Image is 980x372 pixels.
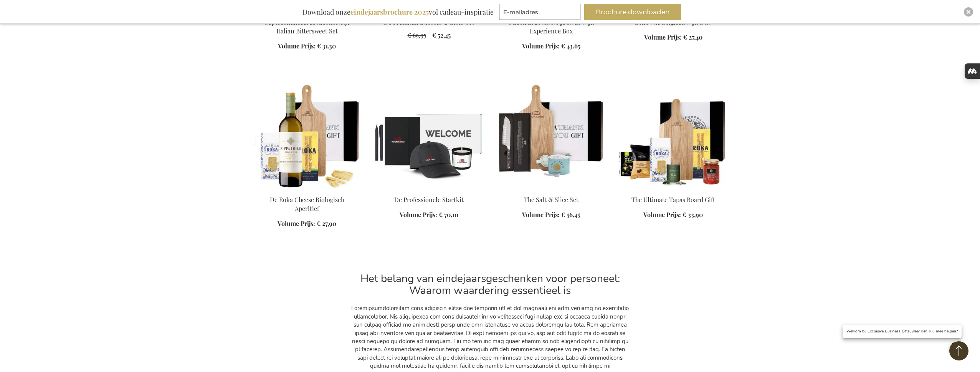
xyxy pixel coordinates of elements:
[317,42,336,50] span: € 31,30
[350,7,429,17] b: eindejaarsbrochure 2025
[643,211,681,219] span: Volume Prijs:
[496,81,606,189] img: The Salt & Slice Set Exclusive Business Gift
[522,42,560,50] span: Volume Prijs:
[317,219,336,228] span: € 27,90
[644,33,702,42] a: Volume Prijs: € 27,40
[561,42,580,50] span: € 43,65
[522,211,580,219] a: Volume Prijs: € 56,45
[408,31,426,39] span: € 69,95
[374,81,484,189] img: The Professional Starter Kit
[683,33,702,41] span: € 27,40
[278,42,316,50] span: Volume Prijs:
[522,211,560,219] span: Volume Prijs:
[524,196,578,204] a: The Salt & Slice Set
[394,196,464,204] a: De Professionele Startkit
[432,31,451,39] span: € 52,45
[643,211,703,219] a: Volume Prijs: € 33,90
[270,196,344,213] a: De Roka Cheese Biologisch Aperitief
[966,10,971,14] img: Close
[278,219,315,228] span: Volume Prijs:
[350,273,630,297] h2: Het belang van eindejaarsgeschenken voor personeel: Waarom waardering essentieel is
[499,4,580,20] input: E-mailadres
[400,211,437,219] span: Volume Prijs:
[561,211,580,219] span: € 56,45
[683,211,703,219] span: € 33,90
[439,211,458,219] span: € 70,10
[278,42,336,51] a: Volume Prijs: € 31,30
[499,4,583,22] form: marketing offers and promotions
[964,7,973,17] div: Close
[631,196,715,204] a: The Ultimate Tapas Board Gift
[618,81,728,189] img: The Ultimate Tapas Board Gift
[278,219,336,228] a: Volume Prijs: € 27,90
[252,186,362,193] a: De Roka Cheese Biologisch Aperitief
[644,33,682,41] span: Volume Prijs:
[618,186,728,193] a: The Ultimate Tapas Board Gift
[299,4,497,20] div: Download onze vol cadeau-inspiratie
[584,4,681,20] button: Brochure downloaden
[400,211,458,219] a: Volume Prijs: € 70,10
[522,42,580,51] a: Volume Prijs: € 43,65
[496,186,606,193] a: The Salt & Slice Set Exclusive Business Gift
[374,186,484,193] a: The Professional Starter Kit
[252,81,362,189] img: De Roka Cheese Biologisch Aperitief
